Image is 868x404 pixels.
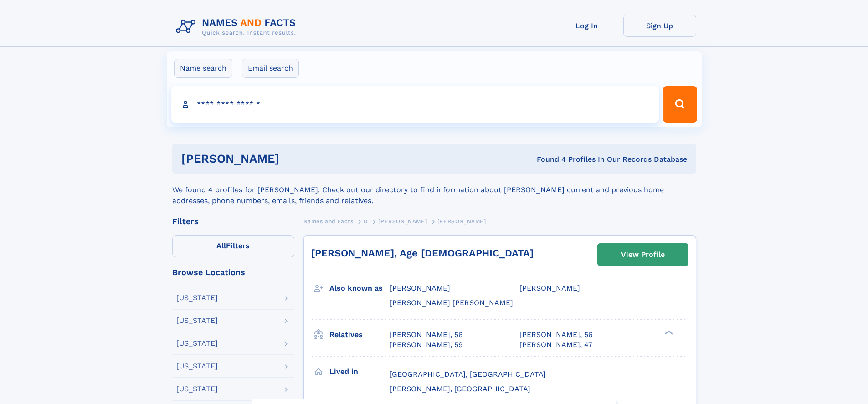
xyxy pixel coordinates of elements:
[172,174,696,206] div: We found 4 profiles for [PERSON_NAME]. Check out our directory to find information about [PERSON_...
[621,244,665,265] div: View Profile
[519,340,592,350] a: [PERSON_NAME], 47
[437,218,486,225] span: [PERSON_NAME]
[172,268,294,276] div: Browse Locations
[181,153,408,164] h1: [PERSON_NAME]
[216,241,226,250] span: All
[329,281,390,296] h3: Also known as
[171,86,659,123] input: search input
[364,218,368,225] span: D
[329,364,390,379] h3: Lived in
[390,370,546,378] span: [GEOGRAPHIC_DATA], [GEOGRAPHIC_DATA]
[390,298,513,307] span: [PERSON_NAME] [PERSON_NAME]
[174,59,232,78] label: Name search
[172,15,303,39] img: Logo Names and Facts
[598,244,688,266] a: View Profile
[390,384,530,393] span: [PERSON_NAME], [GEOGRAPHIC_DATA]
[390,284,450,292] span: [PERSON_NAME]
[176,340,218,347] div: [US_STATE]
[663,329,673,335] div: ❯
[303,215,354,227] a: Names and Facts
[176,363,218,370] div: [US_STATE]
[408,154,687,164] div: Found 4 Profiles In Our Records Database
[329,327,390,343] h3: Relatives
[176,385,218,393] div: [US_STATE]
[623,15,696,37] a: Sign Up
[311,247,534,259] a: [PERSON_NAME], Age [DEMOGRAPHIC_DATA]
[176,294,218,302] div: [US_STATE]
[390,340,463,350] a: [PERSON_NAME], 59
[390,330,463,340] a: [PERSON_NAME], 56
[176,317,218,324] div: [US_STATE]
[364,215,368,227] a: D
[519,330,593,340] a: [PERSON_NAME], 56
[242,59,299,78] label: Email search
[172,217,294,225] div: Filters
[378,215,427,227] a: [PERSON_NAME]
[378,218,427,225] span: [PERSON_NAME]
[663,86,697,123] button: Search Button
[550,15,623,37] a: Log In
[519,284,580,292] span: [PERSON_NAME]
[172,235,294,257] label: Filters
